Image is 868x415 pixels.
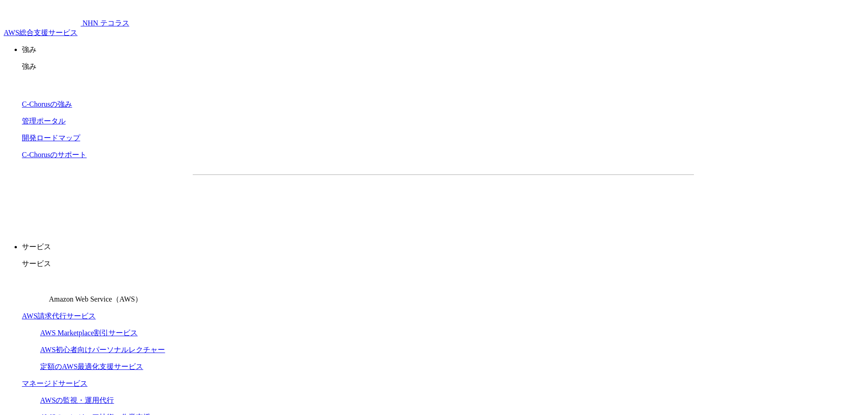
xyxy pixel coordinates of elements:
[448,190,595,212] a: まずは相談する
[22,379,87,387] a: マネージドサービス
[22,312,96,320] a: AWS請求代行サービス
[40,363,143,370] a: 定額のAWS最適化支援サービス
[22,242,864,252] p: サービス
[22,259,864,269] p: サービス
[22,134,80,142] a: 開発ロードマップ
[49,295,142,303] span: Amazon Web Service（AWS）
[40,396,114,404] a: AWSの監視・運用代行
[4,19,129,36] a: AWS総合支援サービス C-Chorus NHN テコラスAWS総合支援サービス
[22,151,87,159] a: C-Chorusのサポート
[4,4,81,26] img: AWS総合支援サービス C-Chorus
[40,329,138,337] a: AWS Marketplace割引サービス
[22,117,66,125] a: 管理ポータル
[22,276,47,302] img: Amazon Web Service（AWS）
[40,346,165,354] a: AWS初心者向けパーソナルレクチャー
[292,190,439,212] a: 資料を請求する
[22,62,864,72] p: 強み
[22,45,864,55] p: 強み
[22,100,72,108] a: C-Chorusの強み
